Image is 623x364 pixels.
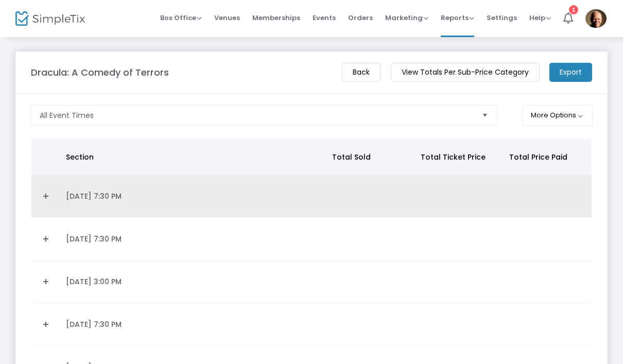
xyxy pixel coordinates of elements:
span: Box Office [160,13,202,23]
td: [DATE] 7:30 PM [60,218,325,261]
td: [DATE] 7:30 PM [60,303,325,346]
m-button: View Totals Per Sub-Price Category [391,63,540,82]
th: Section [60,139,325,175]
a: Expand Details [38,231,54,247]
span: Venues [214,5,240,31]
m-button: Back [342,63,380,82]
a: Expand Details [38,273,54,290]
div: 1 [569,5,578,14]
m-button: Export [549,63,592,82]
span: Marketing [385,13,428,23]
span: Events [313,5,336,31]
button: Select [478,106,492,125]
span: Total Price Paid [509,152,567,162]
button: More Options [523,105,593,126]
span: Orders [348,5,373,31]
m-panel-title: Dracula: A Comedy of Terrors [31,65,169,79]
span: Settings [487,5,517,31]
a: Expand Details [38,316,54,333]
td: [DATE] 7:30 PM [60,175,325,218]
td: [DATE] 3:00 PM [60,261,325,303]
span: Reports [441,13,474,23]
span: Memberships [252,5,300,31]
span: All Event Times [40,110,94,120]
a: Expand Details [38,188,54,204]
span: Help [529,13,551,23]
th: Total Sold [326,139,414,175]
span: Total Ticket Price [421,152,486,162]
